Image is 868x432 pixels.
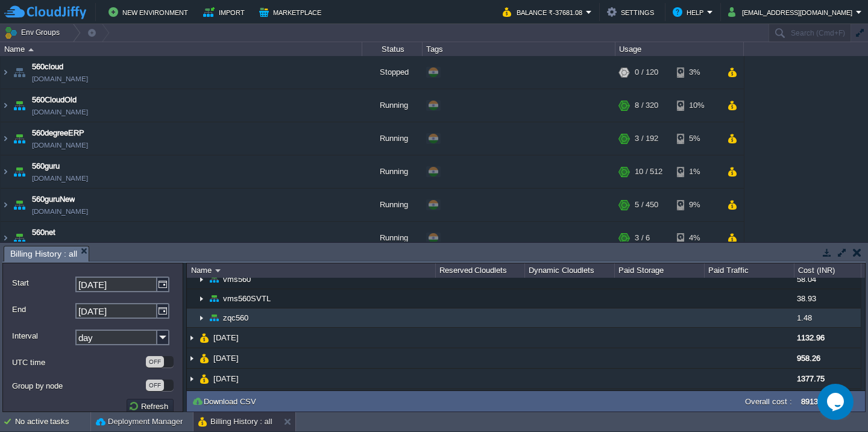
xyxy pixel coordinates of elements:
[1,42,362,56] div: Name
[203,5,248,19] button: Import
[362,122,423,155] div: Running
[187,348,197,368] img: AMDAwAAAACH5BAEAAAAALAAAAAABAAEAAAICRAEAOw==
[192,396,260,407] button: Download CSV
[32,139,88,151] a: [DOMAIN_NAME]
[222,274,253,284] a: vms560
[635,56,658,89] div: 0 / 120
[146,356,164,368] div: OFF
[32,127,84,139] span: 560degreeERP
[4,24,64,41] button: Env Groups
[209,289,219,308] img: AMDAwAAAACH5BAEAAAAALAAAAAABAAEAAAICRAEAOw==
[635,122,658,155] div: 3 / 192
[32,172,88,184] a: [DOMAIN_NAME]
[363,42,422,56] div: Status
[32,227,55,239] span: 560net
[212,374,241,384] a: [DATE]
[797,294,816,303] span: 38.93
[1,155,10,188] img: AMDAwAAAACH5BAEAAAAALAAAAAABAAEAAAICRAEAOw==
[503,5,586,19] button: Balance ₹-37681.08
[362,155,423,188] div: Running
[616,42,743,56] div: Usage
[215,269,221,272] img: AMDAwAAAACH5BAEAAAAALAAAAAABAAEAAAICRAEAOw==
[423,42,615,56] div: Tags
[32,193,75,205] a: 560guruNew
[817,384,856,420] iframe: chat widget
[607,5,658,19] button: Settings
[222,293,272,304] span: vms560SVTL
[1,56,10,89] img: AMDAwAAAACH5BAEAAAAALAAAAAABAAEAAAICRAEAOw==
[797,354,820,363] span: 958.26
[200,348,209,368] img: AMDAwAAAACH5BAEAAAAALAAAAAABAAEAAAICRAEAOw==
[745,397,792,406] label: Overall cost :
[128,401,172,412] button: Refresh
[200,389,209,409] img: AMDAwAAAACH5BAEAAAAALAAAAAABAAEAAAICRAEAOw==
[12,356,145,369] label: UTC time
[1,189,10,221] img: AMDAwAAAACH5BAEAAAAALAAAAAABAAEAAAICRAEAOw==
[797,374,825,383] span: 1377.75
[673,5,707,19] button: Help
[259,5,325,19] button: Marketplace
[12,277,74,289] label: Start
[795,263,861,278] div: Cost (INR)
[677,222,716,254] div: 4%
[615,263,704,278] div: Paid Storage
[677,89,716,122] div: 10%
[1,122,10,155] img: AMDAwAAAACH5BAEAAAAALAAAAAABAAEAAAICRAEAOw==
[222,313,250,323] a: zqc560
[28,48,34,51] img: AMDAwAAAACH5BAEAAAAALAAAAAABAAEAAAICRAEAOw==
[12,303,74,316] label: End
[11,155,28,188] img: AMDAwAAAACH5BAEAAAAALAAAAAABAAEAAAICRAEAOw==
[212,353,241,363] a: [DATE]
[11,222,28,254] img: AMDAwAAAACH5BAEAAAAALAAAAAABAAEAAAICRAEAOw==
[200,369,209,389] img: AMDAwAAAACH5BAEAAAAALAAAAAABAAEAAAICRAEAOw==
[188,263,435,278] div: Name
[197,308,206,327] img: AMDAwAAAACH5BAEAAAAALAAAAAABAAEAAAICRAEAOw==
[32,160,60,172] span: 560guru
[146,380,164,391] div: OFF
[677,155,716,188] div: 1%
[797,333,825,342] span: 1132.96
[32,106,88,118] a: [DOMAIN_NAME]
[32,205,88,218] a: [DOMAIN_NAME]
[212,333,241,343] a: [DATE]
[635,155,662,188] div: 10 / 512
[4,5,86,20] img: CloudJiffy
[32,94,77,106] a: 560CloudOld
[187,328,197,348] img: AMDAwAAAACH5BAEAAAAALAAAAAABAAEAAAICRAEAOw==
[362,89,423,122] div: Running
[96,416,183,428] button: Deployment Manager
[11,189,28,221] img: AMDAwAAAACH5BAEAAAAALAAAAAABAAEAAAICRAEAOw==
[32,239,88,251] a: [DOMAIN_NAME]
[1,89,10,122] img: AMDAwAAAACH5BAEAAAAALAAAAAABAAEAAAICRAEAOw==
[10,246,77,261] span: Billing History : all
[635,189,658,221] div: 5 / 450
[635,89,658,122] div: 8 / 320
[197,289,206,308] img: AMDAwAAAACH5BAEAAAAALAAAAAABAAEAAAICRAEAOw==
[200,328,209,348] img: AMDAwAAAACH5BAEAAAAALAAAAAABAAEAAAICRAEAOw==
[209,270,219,289] img: AMDAwAAAACH5BAEAAAAALAAAAAABAAEAAAICRAEAOw==
[1,222,10,254] img: AMDAwAAAACH5BAEAAAAALAAAAAABAAEAAAICRAEAOw==
[15,412,90,431] div: No active tasks
[526,263,614,278] div: Dynamic Cloudlets
[32,61,63,73] a: 560cloud
[209,308,219,327] img: AMDAwAAAACH5BAEAAAAALAAAAAABAAEAAAICRAEAOw==
[11,122,28,155] img: AMDAwAAAACH5BAEAAAAALAAAAAABAAEAAAICRAEAOw==
[362,189,423,221] div: Running
[11,56,28,89] img: AMDAwAAAACH5BAEAAAAALAAAAAABAAEAAAICRAEAOw==
[728,5,856,19] button: [EMAIL_ADDRESS][DOMAIN_NAME]
[705,263,794,278] div: Paid Traffic
[108,5,192,19] button: New Environment
[32,73,88,85] a: [DOMAIN_NAME]
[187,369,197,389] img: AMDAwAAAACH5BAEAAAAALAAAAAABAAEAAAICRAEAOw==
[801,397,829,406] label: 8913.34
[197,270,206,289] img: AMDAwAAAACH5BAEAAAAALAAAAAABAAEAAAICRAEAOw==
[12,380,145,392] label: Group by node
